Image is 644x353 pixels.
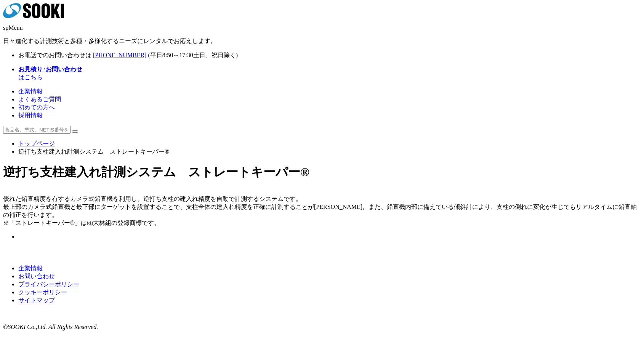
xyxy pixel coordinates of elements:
[18,52,91,58] span: お電話でのお問い合わせは
[18,297,55,303] a: サイトマップ
[18,281,79,287] a: プライバシーポリシー
[3,24,23,31] span: spMenu
[3,37,641,45] p: 日々進化する計測技術と多種・多様化するニーズにレンタルでお応えします。
[3,195,641,227] p: 優れた鉛直精度を有するカメラ式鉛直機を利用し、逆打ち支柱の建入れ精度を自動で計測するシステムです。 最上部のカメラ式鉛直機と最下部にターゲットを設置することで、支柱全体の建入れ精度を正確に計測す...
[18,66,82,72] strong: お見積り･お問い合わせ
[18,96,61,103] a: よくあるご質問
[162,52,173,58] span: 8:50
[93,52,146,58] a: [PHONE_NUMBER]
[179,52,193,58] span: 17:30
[18,265,43,271] a: 企業情報
[18,66,82,80] a: お見積り･お問い合わせはこちら
[18,104,55,111] a: 初めての方へ
[3,324,641,331] address: ©SOOKI Co.,Ltd. All Rights Reserved.
[18,66,82,80] span: はこちら
[18,88,43,95] a: 企業情報
[18,273,55,279] a: お問い合わせ
[18,148,641,156] li: 逆打ち支柱建入れ計測システム ストレートキーパー®
[148,52,238,58] span: (平日 ～ 土日、祝日除く)
[18,289,67,295] a: クッキーポリシー
[18,140,55,147] a: トップページ
[3,126,70,134] input: 商品名、型式、NETIS番号を入力してください
[3,164,641,181] h1: 逆打ち支柱建入れ計測システム ストレートキーパー®
[18,112,43,119] a: 採用情報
